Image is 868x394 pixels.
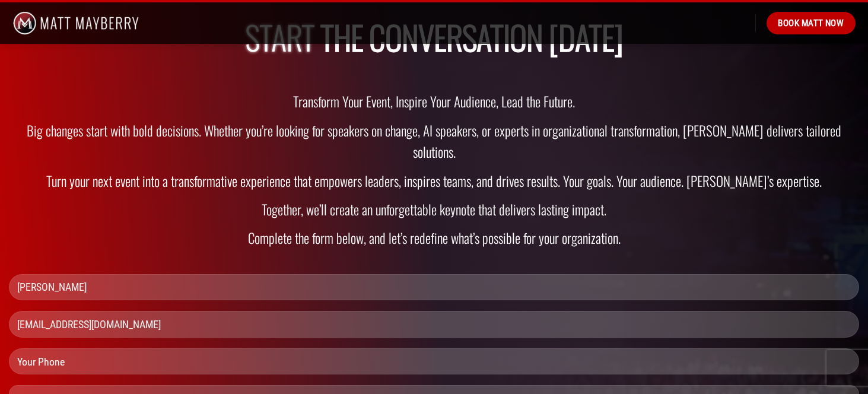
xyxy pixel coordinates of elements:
[9,227,859,249] h3: Complete the form below, and let’s redefine what’s possible for your organization.
[9,170,859,192] h3: Turn your next event into a transformative experience that empowers leaders, inspires teams, and ...
[778,16,844,30] span: Book Matt Now
[9,120,859,164] h3: Big changes start with bold decisions. Whether you’re looking for speakers on change, AI speakers...
[9,274,859,301] input: Your Name
[9,348,859,375] input: Your Phone
[767,12,855,34] a: Book Matt Now
[293,91,575,112] strong: Transform Your Event, Inspire Your Audience, Lead the Future.
[9,199,859,221] h3: Together, we’ll create an unforgettable keynote that delivers lasting impact.
[9,311,859,338] input: Your Email
[13,2,139,44] img: Matt Mayberry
